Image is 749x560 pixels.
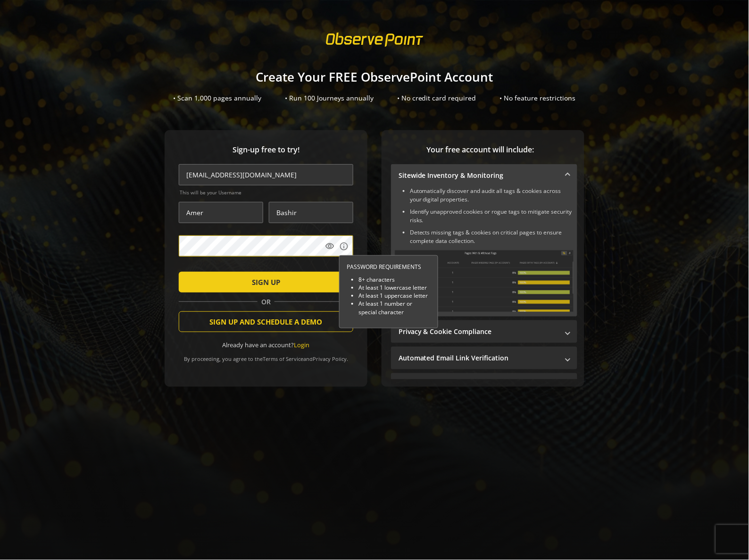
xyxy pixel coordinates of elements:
[397,93,476,103] div: • No credit card required
[391,187,577,317] div: Sitewide Inventory & Monitoring
[179,144,353,155] span: Sign-up free to try!
[179,272,353,293] button: SIGN UP
[179,164,353,185] input: Email Address (name@work-email.com) *
[252,274,280,291] span: SIGN UP
[210,313,323,330] span: SIGN UP AND SCHEDULE A DEMO
[399,171,558,180] mat-panel-title: Sitewide Inventory & Monitoring
[358,284,431,292] li: At least 1 lowercase letter
[410,208,574,225] li: Identify unapproved cookies or rogue tags to mitigate security risks.
[173,93,261,103] div: • Scan 1,000 pages annually
[399,327,558,336] mat-panel-title: Privacy & Cookie Compliance
[358,276,431,284] li: 8+ characters
[347,263,431,271] div: PASSWORD REQUIREMENTS
[294,341,310,349] a: Login
[339,242,349,251] mat-icon: info
[325,242,334,251] mat-icon: visibility
[269,202,353,223] input: Last Name *
[395,250,574,312] img: Sitewide Inventory & Monitoring
[179,341,353,350] div: Already have an account?
[258,297,275,307] span: OR
[391,164,577,187] mat-expansion-panel-header: Sitewide Inventory & Monitoring
[410,187,574,204] li: Automatically discover and audit all tags & cookies across your digital properties.
[391,144,570,155] span: Your free account will include:
[391,320,577,343] mat-expansion-panel-header: Privacy & Cookie Compliance
[391,373,577,396] mat-expansion-panel-header: Performance Monitoring with Web Vitals
[263,355,303,362] a: Terms of Service
[391,347,577,369] mat-expansion-panel-header: Automated Email Link Verification
[410,228,574,245] li: Detects missing tags & cookies on critical pages to ensure complete data collection.
[500,93,576,103] div: • No feature restrictions
[180,189,353,196] span: This will be your Username
[358,300,431,316] li: At least 1 number or special character
[179,349,353,362] div: By proceeding, you agree to the and .
[313,355,347,362] a: Privacy Policy
[179,311,353,332] button: SIGN UP AND SCHEDULE A DEMO
[358,292,431,300] li: At least 1 uppercase letter
[399,353,558,363] mat-panel-title: Automated Email Link Verification
[285,93,374,103] div: • Run 100 Journeys annually
[179,202,263,223] input: First Name *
